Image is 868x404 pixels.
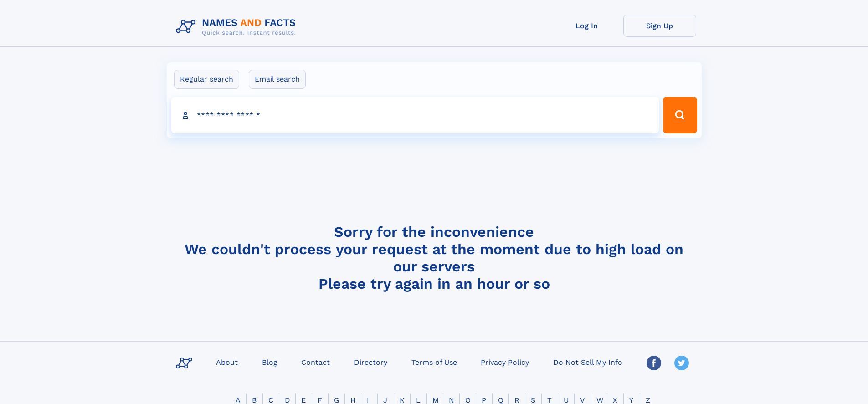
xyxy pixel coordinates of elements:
img: Logo Names and Facts [172,15,303,39]
img: Twitter [674,356,689,370]
a: Blog [258,355,281,368]
a: About [212,355,241,368]
img: Facebook [647,356,661,370]
a: Log In [550,15,623,37]
button: Search Button [663,97,697,133]
input: search input [171,97,659,133]
label: Email search [249,70,306,89]
a: Directory [350,355,391,368]
a: Sign Up [623,15,696,37]
a: Privacy Policy [477,355,533,368]
a: Contact [298,355,334,368]
label: Regular search [174,70,239,89]
h4: Sorry for the inconvenience We couldn't process your request at the moment due to high load on ou... [172,223,696,292]
a: Do Not Sell My Info [550,355,626,368]
a: Terms of Use [408,355,461,368]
